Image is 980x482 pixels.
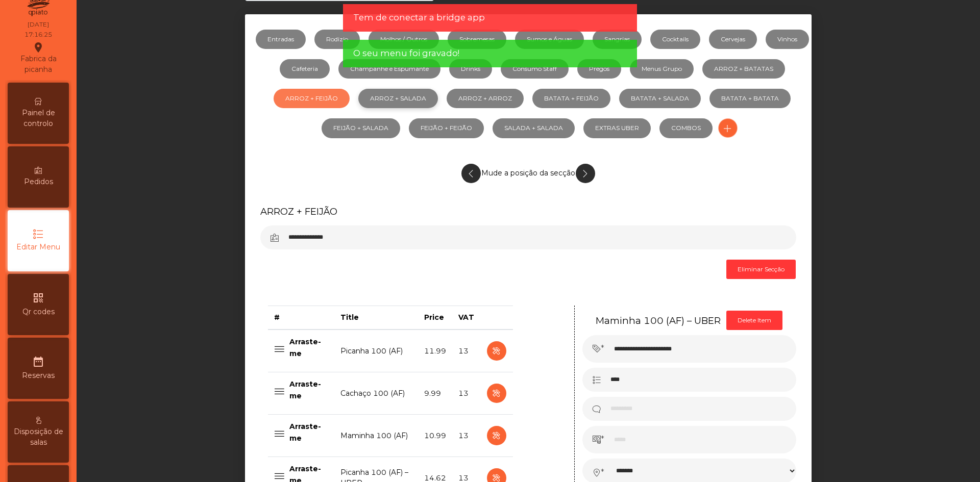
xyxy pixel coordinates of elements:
[268,306,334,330] th: #
[280,59,330,79] a: Cafeteria
[260,159,796,188] div: Mude a posição da secção
[702,59,785,79] a: ARROZ + BATATAS
[260,205,796,218] h5: ARROZ + FEIJÃO
[596,314,721,327] h5: Maminha 100 (AF) – UBER
[24,176,53,187] span: Pedidos
[8,41,68,75] div: Fabrica da picanha
[334,372,418,415] td: Cachaço 100 (AF)
[10,426,66,448] span: Disposição de salas
[16,242,60,252] span: Editar Menu
[452,415,480,457] td: 13
[10,108,66,129] span: Painel de controlo
[766,30,809,49] a: Vinhos
[447,89,524,108] a: ARROZ + ARROZ
[409,118,484,138] a: FEIJÃO + FEIJÃO
[334,306,418,330] th: Title
[452,329,480,372] td: 13
[709,30,757,49] a: Cervejas
[630,59,694,79] a: Menus Grupo
[353,47,459,60] span: O seu menu foi gravado!
[532,89,610,108] a: BATATA + FEIJÃO
[32,356,44,368] i: date_range
[322,118,400,138] a: FEIJÃO + SALADA
[32,41,44,54] i: location_on
[28,20,49,29] div: [DATE]
[418,329,452,372] td: 11.99
[452,372,480,415] td: 13
[32,292,44,304] i: qr_code
[334,329,418,372] td: Picanha 100 (AF)
[22,307,55,317] span: Qr codes
[659,118,713,138] a: COMBOS
[452,306,480,330] th: VAT
[583,118,651,138] a: EXTRAS UBER
[289,421,328,444] p: Arraste-me
[619,89,701,108] a: BATATA + SALADA
[24,30,52,39] div: 17:16:25
[726,311,782,330] button: Delete Item
[418,415,452,457] td: 10.99
[314,30,360,49] a: Rodizio
[353,11,485,24] span: Tem de conectar a bridge app
[289,336,328,359] p: Arraste-me
[289,378,328,401] p: Arraste-me
[334,415,418,457] td: Maminha 100 (AF)
[650,30,700,49] a: Cocktails
[358,89,438,108] a: ARROZ + SALADA
[256,30,306,49] a: Entradas
[709,89,791,108] a: BATATA + BATATA
[274,89,350,108] a: ARROZ + FEIJÃO
[418,372,452,415] td: 9.99
[418,306,452,330] th: Price
[338,59,440,79] a: Champanhe e Espumante
[22,370,55,381] span: Reservas
[726,260,796,279] button: Eliminar Secção
[493,118,575,138] a: SALADA + SALADA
